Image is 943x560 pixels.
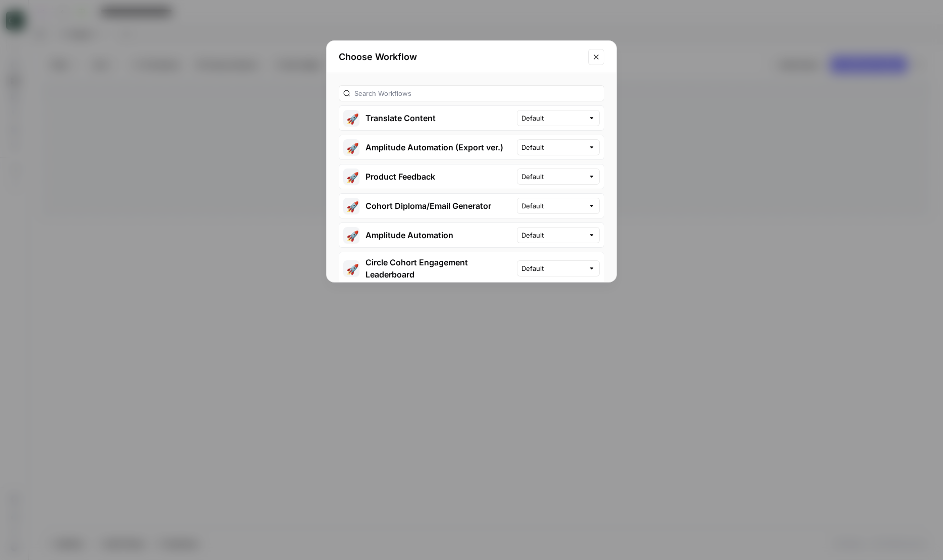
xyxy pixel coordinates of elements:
[339,194,517,218] button: 🚀Cohort Diploma/Email Generator
[521,172,584,182] input: Default
[339,106,517,130] button: 🚀Translate Content
[339,135,517,159] button: 🚀Amplitude Automation (Export ver.)
[346,201,356,211] span: 🚀
[346,172,356,182] span: 🚀
[346,230,356,240] span: 🚀
[521,263,584,273] input: Default
[346,113,356,123] span: 🚀
[354,88,600,98] input: Search Workflows
[346,263,356,273] span: 🚀
[339,252,517,285] button: 🚀Circle Cohort Engagement Leaderboard
[588,49,604,65] button: Close modal
[339,164,517,189] button: 🚀Product Feedback
[521,230,584,240] input: Default
[339,223,517,247] button: 🚀Amplitude Automation
[339,50,582,64] h2: Choose Workflow
[521,142,584,152] input: Default
[521,201,584,211] input: Default
[521,113,584,123] input: Default
[346,142,356,152] span: 🚀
